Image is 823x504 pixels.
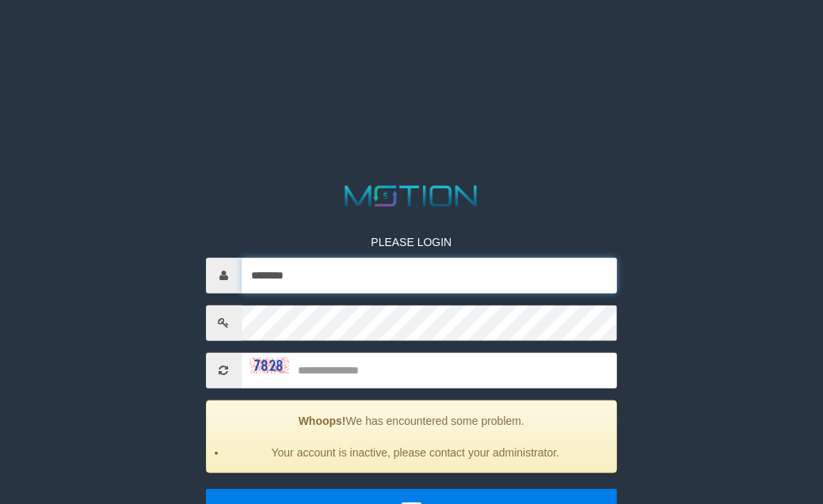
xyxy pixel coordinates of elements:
[227,445,605,460] li: Your account is inactive, please contact your administrator.
[340,182,484,210] img: MOTION_logo.png
[206,400,618,473] div: We has encountered some problem.
[299,415,346,427] strong: Whoops!
[206,234,618,250] p: PLEASE LOGIN
[250,358,289,373] img: captcha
